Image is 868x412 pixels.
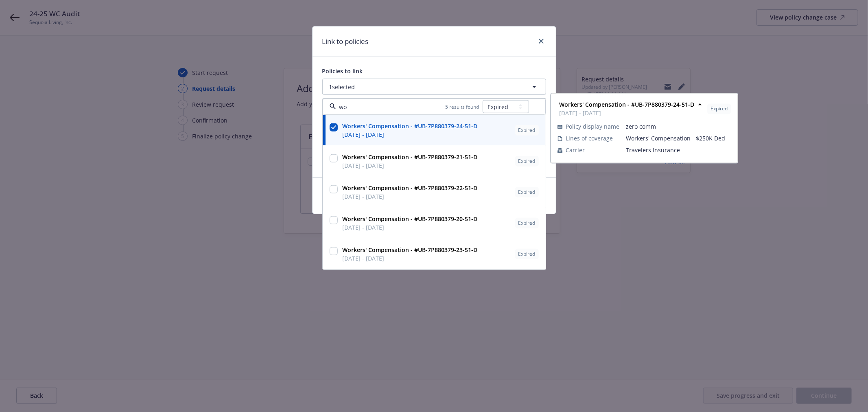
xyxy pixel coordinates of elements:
strong: Workers' Compensation - #UB-7P880379-24-51-D [343,122,478,130]
strong: Workers' Compensation - #UB-7P880379-23-51-D [343,246,478,254]
span: Expired [518,250,536,258]
span: Policy display name [566,123,619,131]
span: Lines of coverage [566,134,613,143]
span: [DATE] - [DATE] [559,109,694,118]
span: Expired [518,158,536,165]
span: [DATE] - [DATE] [343,223,478,232]
span: [DATE] - [DATE] [343,192,478,201]
span: 5 results found [446,103,479,110]
strong: Workers' Compensation - #UB-7P880379-20-51-D [343,215,478,223]
input: Filter by keyword [336,103,446,111]
h1: Link to policies [322,36,369,47]
span: Expired [711,105,728,113]
span: Workers' Compensation - $250K Ded [626,134,731,143]
span: Expired [518,219,536,227]
span: Expired [518,188,536,196]
span: [DATE] - [DATE] [343,161,478,170]
strong: Workers' Compensation - #UB-7P880379-24-51-D [559,101,694,109]
span: Travelers Insurance [626,146,731,155]
strong: Workers' Compensation - #UB-7P880379-21-51-D [343,153,478,161]
span: Expired [518,127,536,134]
span: zero comm [626,123,731,131]
span: [DATE] - [DATE] [343,254,478,263]
span: Policies to link [322,67,363,75]
span: Carrier [566,146,585,155]
a: close [536,36,546,46]
span: 1 selected [329,83,355,91]
span: [DATE] - [DATE] [343,130,478,139]
strong: Workers' Compensation - #UB-7P880379-22-51-D [343,184,478,192]
button: 1selected [322,79,546,95]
